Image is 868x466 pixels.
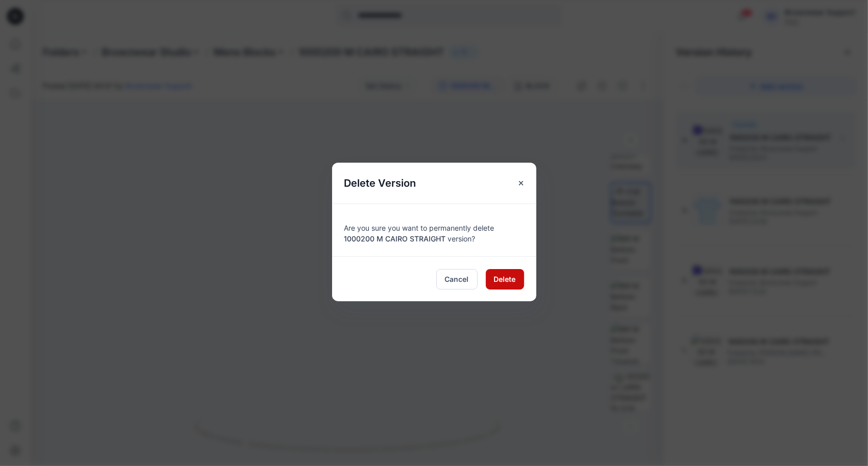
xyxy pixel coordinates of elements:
[445,274,469,284] span: Cancel
[344,234,446,243] span: 1000200 M CAIRO STRAIGHT
[486,269,524,290] button: Delete
[436,269,478,290] button: Cancel
[494,274,516,284] span: Delete
[512,174,530,192] button: Close
[332,163,429,204] h5: Delete Version
[344,216,524,244] div: Are you sure you want to permanently delete version?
